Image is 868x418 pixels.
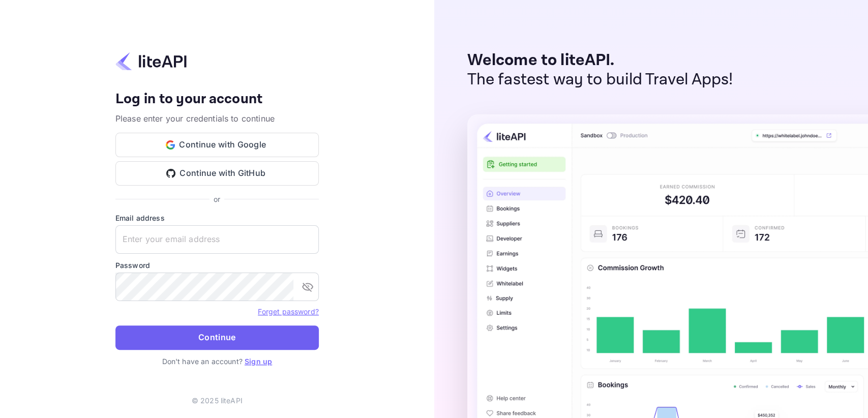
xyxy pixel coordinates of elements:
[192,395,243,406] p: © 2025 liteAPI
[115,356,319,367] p: Don't have an account?
[467,51,733,70] p: Welcome to liteAPI.
[115,260,319,271] label: Password
[258,306,318,316] a: Forget password?
[245,357,272,366] a: Sign up
[467,70,733,89] p: The fastest way to build Travel Apps!
[115,225,319,254] input: Enter your email address
[258,307,318,316] a: Forget password?
[115,112,319,125] p: Please enter your credentials to continue
[115,51,187,71] img: liteapi
[214,194,220,204] p: or
[115,133,319,157] button: Continue with Google
[115,91,319,108] h4: Log in to your account
[115,161,319,186] button: Continue with GitHub
[115,213,319,223] label: Email address
[115,325,319,350] button: Continue
[297,277,318,297] button: toggle password visibility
